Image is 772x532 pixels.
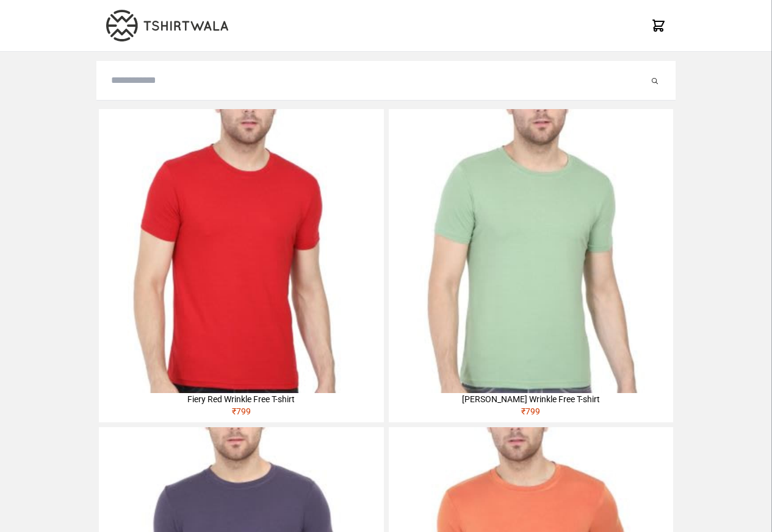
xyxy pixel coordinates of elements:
[99,393,383,405] div: Fiery Red Wrinkle Free T-shirt
[106,10,228,41] img: TW-LOGO-400-104.png
[389,109,673,393] img: 4M6A2211-320x320.jpg
[99,109,383,422] a: Fiery Red Wrinkle Free T-shirt₹799
[99,109,383,393] img: 4M6A2225-320x320.jpg
[649,73,661,88] button: Submit your search query.
[99,405,383,422] div: ₹ 799
[389,109,673,422] a: [PERSON_NAME] Wrinkle Free T-shirt₹799
[389,405,673,422] div: ₹ 799
[389,393,673,405] div: [PERSON_NAME] Wrinkle Free T-shirt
